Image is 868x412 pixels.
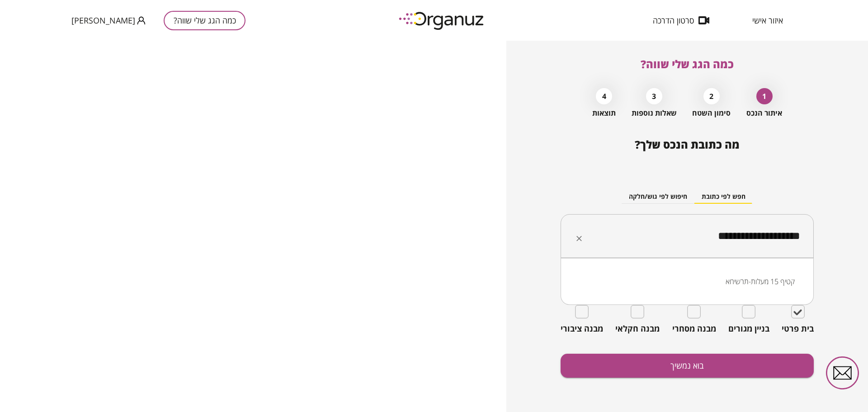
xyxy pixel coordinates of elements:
[71,16,135,25] span: [PERSON_NAME]
[752,16,783,25] span: איזור אישי
[572,273,802,290] li: קטיף 15 מעלות-תרשיחא
[596,88,612,104] div: 4
[639,16,723,25] button: סרטון הדרכה
[739,16,797,25] button: איזור אישי
[782,324,814,334] span: בית פרטי
[592,109,616,117] span: תוצאות
[646,88,662,104] div: 3
[653,16,694,25] span: סרטון הדרכה
[561,354,814,378] button: בוא נמשיך
[756,88,773,104] div: 1
[692,109,731,117] span: סימון השטח
[622,190,694,204] button: חיפוש לפי גוש/חלקה
[632,109,677,117] span: שאלות נוספות
[746,109,782,117] span: איתור הנכס
[573,232,585,245] button: Clear
[615,324,660,334] span: מבנה חקלאי
[164,11,245,30] button: כמה הגג שלי שווה?
[703,88,720,104] div: 2
[672,324,716,334] span: מבנה מסחרי
[392,8,492,33] img: logo
[71,15,146,26] button: [PERSON_NAME]
[728,324,769,334] span: בניין מגורים
[694,190,753,204] button: חפש לפי כתובת
[635,137,740,152] span: מה כתובת הנכס שלך?
[561,324,603,334] span: מבנה ציבורי
[641,56,734,71] span: כמה הגג שלי שווה?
